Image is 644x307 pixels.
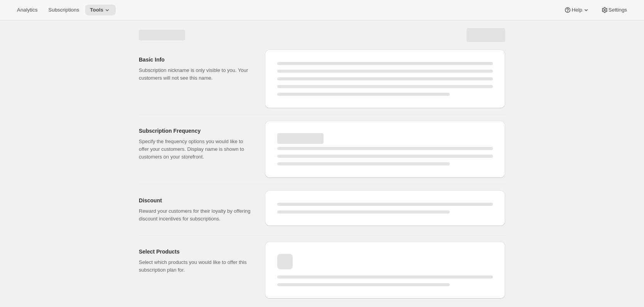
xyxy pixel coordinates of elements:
[17,7,37,13] span: Analytics
[12,5,42,15] button: Analytics
[139,248,253,255] h2: Select Products
[572,7,582,13] span: Help
[596,5,632,15] button: Settings
[139,207,253,223] p: Reward your customers for their loyalty by offering discount incentives for subscriptions.
[609,7,627,13] span: Settings
[139,67,253,82] p: Subscription nickname is only visible to you. Your customers will not see this name.
[139,259,253,274] p: Select which products you would like to offer this subscription plan for.
[44,5,84,15] button: Subscriptions
[48,7,79,13] span: Subscriptions
[139,56,253,63] h2: Basic Info
[130,20,514,302] div: Page loading
[90,7,103,13] span: Tools
[139,138,253,161] p: Specify the frequency options you would like to offer your customers. Display name is shown to cu...
[559,5,594,15] button: Help
[139,127,253,135] h2: Subscription Frequency
[139,197,253,204] h2: Discount
[85,5,116,15] button: Tools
